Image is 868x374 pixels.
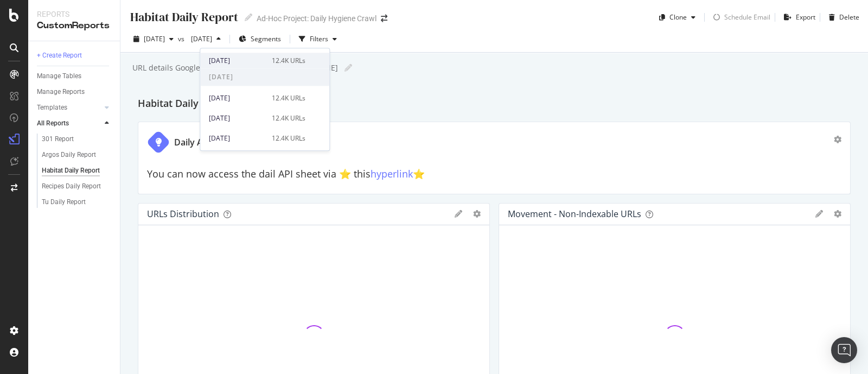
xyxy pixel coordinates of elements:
[251,34,281,43] span: Segments
[371,167,413,180] a: hyperlink
[272,113,305,123] div: 12.4K URLs
[129,30,178,48] button: [DATE]
[245,14,252,21] i: Edit report name
[42,134,74,145] div: 301 Report
[42,196,112,208] a: Tu Daily Report
[178,34,187,43] span: vs
[200,68,329,86] span: [DATE]
[780,9,815,26] button: Export
[42,165,100,176] div: Habitat Daily Report
[839,12,859,22] div: Delete
[42,134,112,145] a: 301 Report
[209,93,265,103] div: [DATE]
[209,56,265,66] div: [DATE]
[174,136,237,149] div: Daily API Sheet
[257,13,376,24] div: Ad-Hoc Project: Daily Hygiene Crawl
[37,102,101,113] a: Templates
[709,9,770,26] button: loadingSchedule Email
[473,210,481,218] div: gear
[831,337,857,363] div: Open Intercom Messenger
[209,113,265,123] div: [DATE]
[834,210,841,218] div: gear
[37,9,111,20] div: Reports
[37,86,112,98] a: Manage Reports
[825,9,859,26] button: Delete
[37,118,101,129] a: All Reports
[138,122,851,194] div: Daily API SheetYou can now access the dail API sheet via ⭐️ thishyperlink⭐️
[295,30,341,48] button: Filters
[187,34,212,43] span: 2025 Aug. 4th
[42,165,112,176] a: Habitat Daily Report
[37,50,82,61] div: + Create Report
[272,56,305,66] div: 12.4K URLs
[147,208,219,219] div: URLs Distribution
[138,96,851,113] div: Habitat Daily Hygiene Report 🪥
[37,20,111,32] div: CustomReports
[37,102,67,113] div: Templates
[131,62,338,73] div: URL details Google sheets export: [URL][DOMAIN_NAME]
[834,136,841,143] div: gear
[709,10,724,25] div: loading
[272,93,305,103] div: 12.4K URLs
[37,86,85,98] div: Manage Reports
[42,149,112,161] a: Argos Daily Report
[42,181,101,192] div: Recipes Daily Report
[144,34,165,43] span: 2025 Sep. 2nd
[796,12,815,22] div: Export
[381,15,387,22] div: arrow-right-arrow-left
[234,30,285,48] button: Segments
[42,196,86,208] div: Tu Daily Report
[344,64,352,72] i: Edit report name
[138,96,289,113] h2: Habitat Daily Hygiene Report 🪥
[147,169,841,180] h2: You can now access the dail API sheet via ⭐️ this ⭐️
[209,134,265,143] div: [DATE]
[310,34,328,43] div: Filters
[669,12,687,22] div: Clone
[129,9,238,26] div: Habitat Daily Report
[724,12,770,22] div: Schedule Email
[187,30,225,48] button: [DATE]
[37,50,112,61] a: + Create Report
[37,71,112,82] a: Manage Tables
[272,134,305,143] div: 12.4K URLs
[37,71,81,82] div: Manage Tables
[42,149,96,161] div: Argos Daily Report
[508,208,641,219] div: Movement - non-indexable URLs
[655,9,700,26] button: Clone
[42,181,112,192] a: Recipes Daily Report
[37,118,69,129] div: All Reports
